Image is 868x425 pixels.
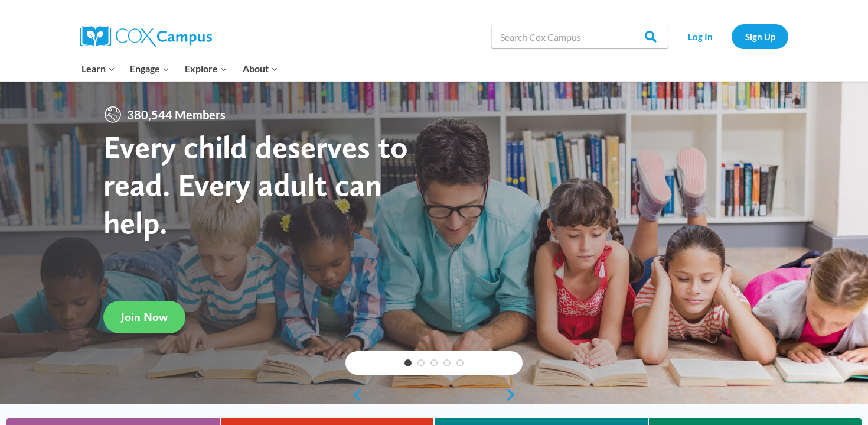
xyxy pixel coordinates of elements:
[103,128,408,241] strong: Every child deserves to read. Every adult can help.
[674,24,726,48] a: Log In
[121,310,168,324] span: Join Now
[491,25,668,48] input: Search Cox Campus
[456,359,464,366] a: 5
[430,359,438,366] a: 3
[74,56,285,81] nav: Primary Navigation
[80,26,212,47] img: Cox Campus
[185,61,227,76] span: Explore
[404,359,412,366] a: 1
[443,359,451,366] a: 4
[122,105,230,124] span: 380,544 Members
[505,388,523,402] a: next
[345,388,363,402] a: previous
[103,301,185,333] a: Join Now
[345,383,523,407] div: content slider buttons
[243,61,278,76] span: About
[130,61,169,76] span: Engage
[417,359,425,366] a: 2
[81,61,115,76] span: Learn
[674,24,788,48] nav: Secondary Navigation
[732,24,788,48] a: Sign Up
